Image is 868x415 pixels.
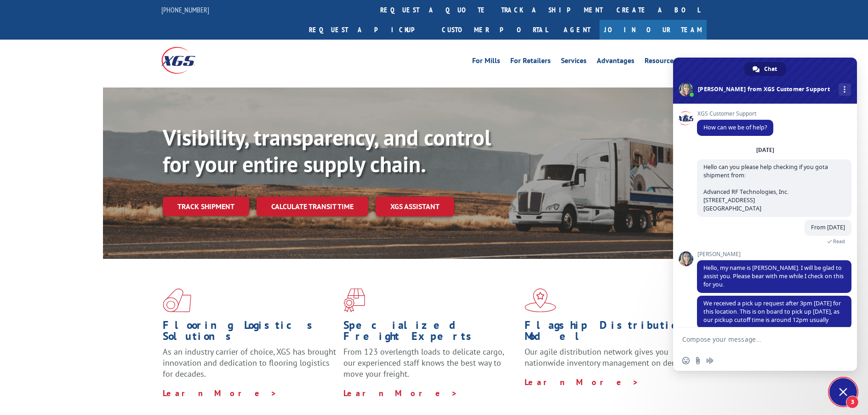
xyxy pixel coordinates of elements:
a: Services [561,57,587,67]
b: Visibility, transparency, and control for your entire supply chain. [163,123,491,178]
span: Send a file [694,357,702,364]
a: Advantages [597,57,634,67]
span: Insert an emoji [682,357,690,364]
a: Customer Portal [435,20,554,40]
a: Learn More > [525,377,639,387]
span: We received a pick up request after 3pm [DATE] for this location. This is on board to pick up [DA... [703,299,841,324]
a: Chat [744,62,786,76]
a: For Retailers [510,57,551,67]
a: Agent [554,20,600,40]
span: 3 [846,396,859,409]
a: XGS ASSISTANT [376,197,454,216]
span: Our agile distribution network gives you nationwide inventory management on demand. [525,346,694,368]
span: XGS Customer Support [697,111,773,117]
h1: Specialized Freight Experts [343,320,517,346]
span: [PERSON_NAME] [697,251,851,257]
a: About [687,57,707,67]
div: [DATE] [756,147,774,153]
span: How can we be of help? [703,123,767,131]
span: Audio message [706,357,714,364]
span: Read [833,238,845,245]
a: [PHONE_NUMBER] [161,5,209,14]
a: Close chat [829,378,857,406]
p: From 123 overlength loads to delicate cargo, our experienced staff knows the best way to move you... [343,346,517,387]
a: Calculate transit time [257,197,368,216]
textarea: Compose your message... [682,327,829,351]
span: Chat [764,62,777,76]
a: Request a pickup [302,20,435,40]
a: Learn More > [163,388,277,398]
span: Hello, my name is [PERSON_NAME]. I will be glad to assist you. Please bear with me while I check ... [703,264,844,288]
img: xgs-icon-focused-on-flooring-red [343,288,365,312]
a: For Mills [472,57,500,67]
a: Join Our Team [600,20,707,40]
img: xgs-icon-flagship-distribution-model-red [525,288,556,312]
a: Learn More > [343,388,458,398]
h1: Flooring Logistics Solutions [163,320,337,346]
span: As an industry carrier of choice, XGS has brought innovation and dedication to flooring logistics... [163,346,336,379]
span: Hello can you please help checking if you gota shipment from: Advanced RF Technologies, Inc. [STR... [703,163,828,212]
span: From [DATE] [811,223,845,231]
a: Track shipment [163,197,249,216]
img: xgs-icon-total-supply-chain-intelligence-red [163,288,191,312]
a: Resources [645,57,677,67]
h1: Flagship Distribution Model [525,320,698,346]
